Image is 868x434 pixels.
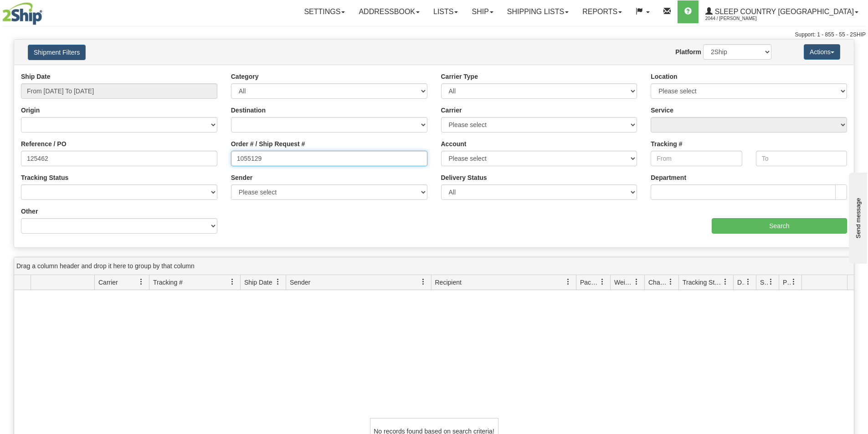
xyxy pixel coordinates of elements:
[465,0,500,23] a: Ship
[231,173,252,182] label: Sender
[28,45,86,60] button: Shipment Filters
[21,139,67,148] label: Reference / PO
[756,151,847,166] input: To
[225,274,240,290] a: Tracking # filter column settings
[231,106,266,115] label: Destination
[737,278,745,287] span: Delivery Status
[763,274,779,290] a: Shipment Issues filter column settings
[713,8,854,15] span: Sleep Country [GEOGRAPHIC_DATA]
[614,278,633,287] span: Weight
[435,278,462,287] span: Recipient
[804,44,840,60] button: Actions
[21,173,68,182] label: Tracking Status
[270,274,286,290] a: Ship Date filter column settings
[2,31,866,39] div: Support: 1 - 855 - 55 - 2SHIP
[441,72,478,81] label: Carrier Type
[718,274,733,290] a: Tracking Status filter column settings
[441,106,462,115] label: Carrier
[580,278,599,287] span: Packages
[651,151,742,166] input: From
[651,106,673,115] label: Service
[153,278,183,287] span: Tracking #
[648,278,668,287] span: Charge
[705,14,774,23] span: 2044 / [PERSON_NAME]
[441,139,467,148] label: Account
[712,218,847,234] input: Search
[290,278,310,287] span: Sender
[297,0,352,23] a: Settings
[98,278,118,287] span: Carrier
[231,139,305,148] label: Order # / Ship Request #
[683,278,722,287] span: Tracking Status
[760,278,768,287] span: Shipment Issues
[441,173,487,182] label: Delivery Status
[651,173,686,182] label: Department
[847,170,867,263] iframe: chat widget
[699,0,865,23] a: Sleep Country [GEOGRAPHIC_DATA] 2044 / [PERSON_NAME]
[7,8,84,15] div: Send message
[663,274,678,290] a: Charge filter column settings
[575,0,629,23] a: Reports
[134,274,149,290] a: Carrier filter column settings
[595,274,610,290] a: Packages filter column settings
[231,72,259,81] label: Category
[651,139,682,148] label: Tracking #
[740,274,756,290] a: Delivery Status filter column settings
[244,278,272,287] span: Ship Date
[14,257,854,275] div: grid grouping header
[416,274,431,290] a: Sender filter column settings
[675,47,701,56] label: Platform
[560,274,576,290] a: Recipient filter column settings
[2,2,42,25] img: logo2044.jpg
[21,72,51,81] label: Ship Date
[629,274,644,290] a: Weight filter column settings
[426,0,465,23] a: Lists
[783,278,791,287] span: Pickup Status
[500,0,575,23] a: Shipping lists
[352,0,426,23] a: Addressbook
[21,207,38,216] label: Other
[651,72,677,81] label: Location
[21,106,40,115] label: Origin
[786,274,801,290] a: Pickup Status filter column settings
